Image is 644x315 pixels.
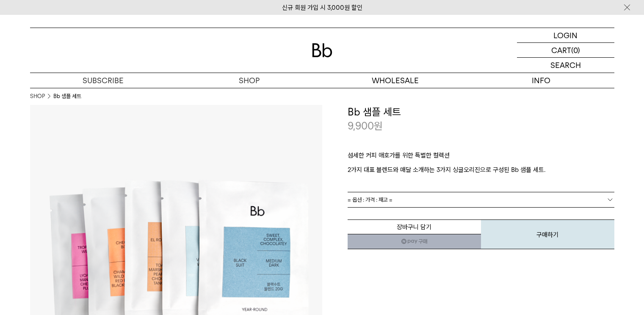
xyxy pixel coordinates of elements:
[348,119,383,133] p: 9,900
[53,92,81,101] li: Bb 샘플 세트
[553,28,578,42] p: LOGIN
[30,73,176,88] a: SUBSCRIBE
[176,73,322,88] a: SHOP
[348,192,392,207] span: = 옵션 : 가격 : 재고 =
[374,120,383,132] span: 원
[481,219,614,249] button: 구매하기
[468,73,614,88] p: INFO
[348,150,614,165] p: 섬세한 커피 애호가를 위한 특별한 컬렉션
[550,58,581,73] p: SEARCH
[348,165,614,175] p: 2가지 대표 블렌드와 매달 소개하는 3가지 싱글오리진으로 구성된 Bb 샘플 세트.
[551,43,571,57] p: CART
[571,43,580,57] p: (0)
[30,92,45,101] a: SHOP
[348,105,614,119] h3: Bb 샘플 세트
[322,73,468,88] p: WHOLESALE
[517,43,614,58] a: CART (0)
[517,28,614,43] a: LOGIN
[348,219,481,234] button: 장바구니 담기
[348,234,481,249] a: 새창
[282,4,362,11] a: 신규 회원 가입 시 3,000원 할인
[312,43,332,57] img: 로고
